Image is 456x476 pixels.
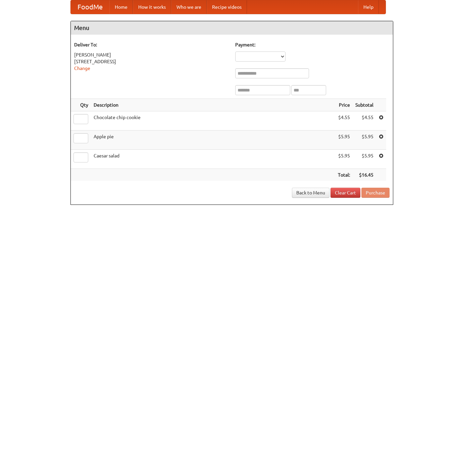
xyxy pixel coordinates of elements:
[71,99,91,111] th: Qty
[133,0,171,14] a: How it works
[335,150,353,169] td: $5.95
[353,111,376,131] td: $4.55
[235,41,390,48] h5: Payment:
[331,188,360,198] a: Clear Cart
[91,150,335,169] td: Caesar salad
[71,0,109,14] a: FoodMe
[74,51,229,58] div: [PERSON_NAME]
[292,188,330,198] a: Back to Menu
[353,169,376,181] th: $16.45
[353,131,376,150] td: $5.95
[207,0,247,14] a: Recipe videos
[71,21,393,35] h4: Menu
[335,169,353,181] th: Total:
[335,111,353,131] td: $4.55
[361,188,390,198] button: Purchase
[74,58,229,65] div: [STREET_ADDRESS]
[353,150,376,169] td: $5.95
[74,41,229,48] h5: Deliver To:
[74,66,90,71] a: Change
[171,0,207,14] a: Who we are
[335,99,353,111] th: Price
[91,99,335,111] th: Description
[91,111,335,131] td: Chocolate chip cookie
[91,131,335,150] td: Apple pie
[358,0,379,14] a: Help
[109,0,133,14] a: Home
[353,99,376,111] th: Subtotal
[335,131,353,150] td: $5.95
